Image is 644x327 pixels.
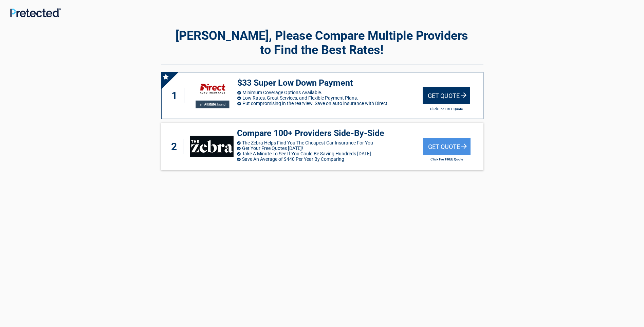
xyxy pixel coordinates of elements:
div: Get Quote [423,87,470,104]
h2: Click For FREE Quote [423,107,470,111]
li: Save An Average of $440 Per Year By Comparing [237,156,423,162]
img: Main Logo [10,8,61,17]
div: 1 [168,88,185,103]
li: The Zebra Helps Find You The Cheapest Car Insurance For You [237,140,423,145]
li: Low Rates, Great Services, and Flexible Payment Plans. [237,95,423,101]
h3: Compare 100+ Providers Side-By-Side [237,128,423,139]
li: Put compromising in the rearview. Save on auto insurance with Direct. [237,101,423,106]
img: thezebra's logo [190,136,234,157]
div: 2 [168,139,184,154]
li: Take A Minute To See If You Could Be Saving Hundreds [DATE] [237,151,423,156]
div: Get Quote [423,138,471,155]
h2: Click For FREE Quote [423,157,471,161]
li: Minimum Coverage Options Available. [237,90,423,95]
li: Get Your Free Quotes [DATE]! [237,145,423,151]
img: directauto's logo [190,79,234,112]
h3: $33 Super Low Down Payment [237,78,423,89]
h2: [PERSON_NAME], Please Compare Multiple Providers to Find the Best Rates! [161,29,483,57]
